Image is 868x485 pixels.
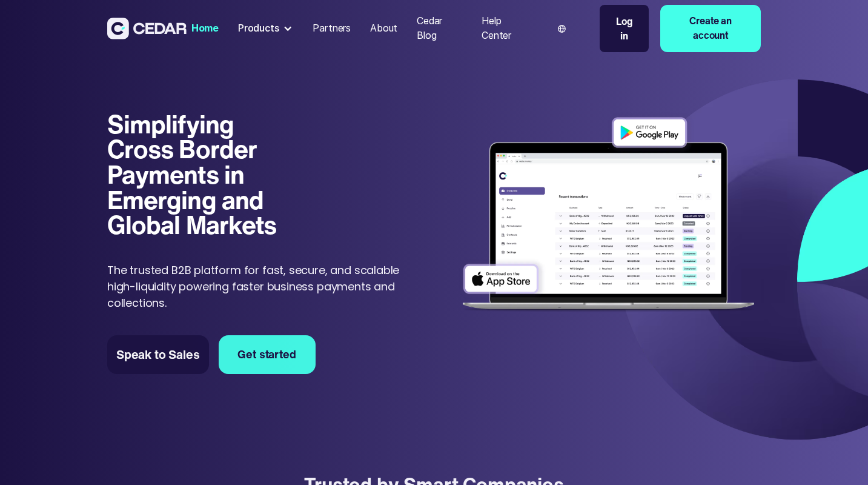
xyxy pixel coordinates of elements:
div: Home [191,21,219,36]
a: Cedar Blog [412,8,467,49]
a: Get started [219,335,316,374]
div: Products [233,16,299,41]
img: Dashboard of transactions [456,112,761,319]
h1: Simplifying Cross Border Payments in Emerging and Global Markets [107,112,288,238]
div: Log in [612,14,637,43]
a: About [365,15,402,42]
a: Log in [600,5,649,52]
a: Partners [308,15,356,42]
a: Help Center [477,8,536,49]
a: Home [187,15,224,42]
div: Partners [313,21,351,36]
p: The trusted B2B platform for fast, secure, and scalable high-liquidity powering faster business p... [107,262,408,311]
div: About [370,21,397,36]
img: world icon [558,25,566,33]
a: Create an account [660,5,761,52]
div: Cedar Blog [417,14,462,43]
a: Speak to Sales [107,335,209,374]
div: Help Center [482,14,531,43]
div: Products [238,21,279,36]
